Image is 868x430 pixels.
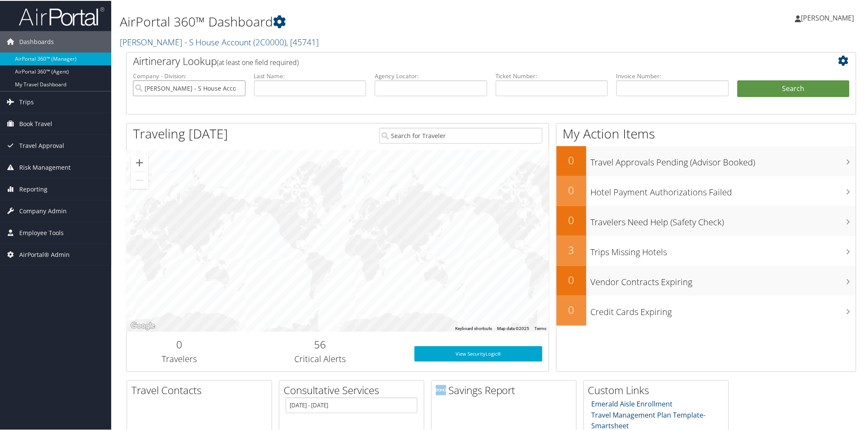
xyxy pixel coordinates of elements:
[379,127,542,143] input: Search for Traveler
[129,320,157,331] a: Open this area in Google Maps (opens a new window)
[557,265,856,295] a: 0Vendor Contracts Expiring
[738,80,850,97] button: Search
[557,124,856,142] h1: My Action Items
[133,53,789,68] h2: Airtinerary Lookup
[557,302,587,316] h2: 0
[591,241,856,257] h3: Trips Missing Hotels
[254,71,367,80] label: Last Name:
[133,71,246,80] label: Company - Division:
[557,182,587,197] h2: 0
[284,382,424,397] h2: Consultative Services
[534,325,546,330] a: Terms
[120,12,615,30] h1: AirPortal 360™ Dashboard
[557,295,856,325] a: 0Credit Cards Expiring
[19,134,64,156] span: Travel Approval
[436,382,576,397] h2: Savings Report
[557,205,856,235] a: 0Travelers Need Help (Safety Check)
[591,211,856,227] h3: Travelers Need Help (Safety Check)
[588,382,729,397] h2: Custom Links
[557,272,587,286] h2: 0
[557,152,587,167] h2: 0
[131,382,272,397] h2: Travel Contacts
[19,178,47,199] span: Reporting
[239,352,402,364] h3: Critical Alerts
[286,35,319,47] span: , [ 45741 ]
[557,145,856,175] a: 0Travel Approvals Pending (Advisor Booked)
[616,71,729,80] label: Invoice Number:
[455,325,492,331] button: Keyboard shortcuts
[591,271,856,287] h3: Vendor Contracts Expiring
[19,30,54,52] span: Dashboards
[557,242,587,256] h2: 3
[375,71,487,80] label: Agency Locator:
[133,336,226,351] h2: 0
[253,35,286,47] span: ( 2C0000 )
[795,4,863,30] a: [PERSON_NAME]
[239,336,402,351] h2: 56
[415,345,542,361] a: View SecurityLogic®
[591,301,856,317] h3: Credit Cards Expiring
[557,212,587,227] h2: 0
[592,398,673,408] a: Emerald Aisle Enrollment
[129,320,157,331] img: Google
[131,171,148,188] button: Zoom out
[497,325,529,330] span: Map data ©2025
[496,71,608,80] label: Ticket Number:
[591,151,856,168] h3: Travel Approvals Pending (Advisor Booked)
[19,112,52,134] span: Book Travel
[436,384,446,395] img: domo-logo.png
[19,91,34,112] span: Trips
[19,200,67,221] span: Company Admin
[557,175,856,205] a: 0Hotel Payment Authorizations Failed
[801,12,854,22] span: [PERSON_NAME]
[133,124,228,142] h1: Traveling [DATE]
[19,156,71,177] span: Risk Management
[592,409,706,430] a: Travel Management Plan Template- Smartsheet
[19,243,70,265] span: AirPortal® Admin
[131,153,148,171] button: Zoom in
[133,352,226,364] h3: Travelers
[120,35,319,47] a: [PERSON_NAME] - S House Account
[19,221,64,243] span: Employee Tools
[591,181,856,197] h3: Hotel Payment Authorizations Failed
[19,6,104,26] img: airportal-logo.png
[217,57,299,66] span: (at least one field required)
[557,235,856,265] a: 3Trips Missing Hotels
